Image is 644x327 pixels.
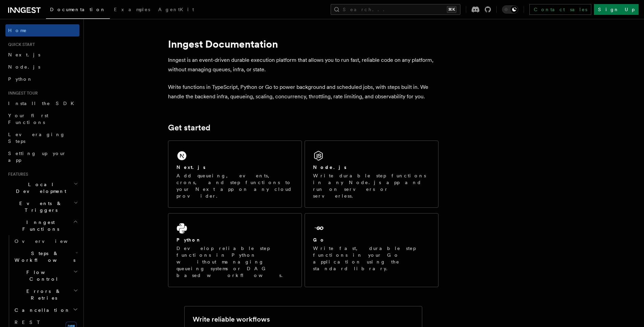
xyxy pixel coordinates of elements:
span: Next.js [8,52,40,57]
h2: Python [176,236,201,243]
p: Add queueing, events, crons, and step functions to your Next app on any cloud provider. [176,172,293,199]
span: Node.js [8,64,40,70]
span: Leveraging Steps [8,132,65,144]
button: Local Development [5,178,79,197]
a: Your first Functions [5,109,79,128]
h2: Next.js [176,164,206,171]
span: Install the SDK [8,101,78,106]
a: Home [5,24,79,36]
button: Events & Triggers [5,197,79,216]
a: Node.js [5,61,79,73]
h2: Node.js [313,164,347,171]
span: Overview [15,238,84,244]
h2: Go [313,236,325,243]
button: Toggle dark mode [502,5,518,14]
button: Steps & Workflows [12,247,79,266]
button: Cancellation [12,304,79,316]
span: Your first Functions [8,113,48,125]
a: Install the SDK [5,97,79,109]
p: Write functions in TypeScript, Python or Go to power background and scheduled jobs, with steps bu... [168,82,438,101]
span: Inngest Functions [5,219,73,232]
button: Inngest Functions [5,216,79,235]
span: Inngest tour [5,91,38,96]
span: Python [8,76,33,82]
a: Next.js [5,49,79,61]
span: Events & Triggers [5,200,74,213]
a: Contact sales [529,4,591,15]
button: Errors & Retries [12,285,79,304]
a: Sign Up [594,4,639,15]
span: Home [8,27,27,34]
a: Node.jsWrite durable step functions in any Node.js app and run on servers or serverless. [305,141,438,208]
span: Examples [114,7,150,12]
a: Overview [12,235,79,247]
a: Next.jsAdd queueing, events, crons, and step functions to your Next app on any cloud provider. [168,141,302,208]
a: Leveraging Steps [5,128,79,147]
a: PythonDevelop reliable step functions in Python without managing queueing systems or DAG based wo... [168,213,302,287]
button: Search...⌘K [331,4,460,15]
span: AgentKit [158,7,194,12]
a: GoWrite fast, durable step functions in your Go application using the standard library. [305,213,438,287]
button: Flow Control [12,266,79,285]
span: Quick start [5,42,35,47]
a: Setting up your app [5,147,79,166]
span: Documentation [50,7,106,12]
span: Local Development [5,181,74,195]
p: Inngest is an event-driven durable execution platform that allows you to run fast, reliable code ... [168,55,438,74]
p: Write durable step functions in any Node.js app and run on servers or serverless. [313,172,430,199]
a: Documentation [46,2,110,19]
span: Setting up your app [8,151,66,163]
span: Steps & Workflows [12,250,75,263]
a: Python [5,73,79,85]
h1: Inngest Documentation [168,38,438,50]
span: Flow Control [12,269,73,282]
a: AgentKit [154,2,198,18]
span: Errors & Retries [12,288,73,301]
h2: Write reliable workflows [193,315,270,324]
p: Develop reliable step functions in Python without managing queueing systems or DAG based workflows. [176,245,293,279]
kbd: ⌘K [447,6,456,13]
a: Examples [110,2,154,18]
span: Features [5,172,28,177]
a: Get started [168,123,210,132]
span: Cancellation [12,307,70,313]
p: Write fast, durable step functions in your Go application using the standard library. [313,245,430,272]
